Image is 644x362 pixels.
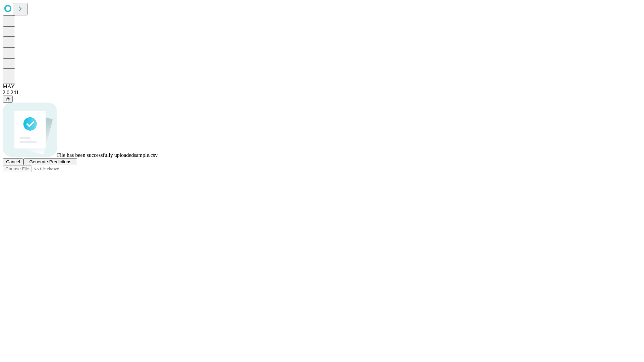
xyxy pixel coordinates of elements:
button: Generate Predictions [23,158,77,165]
button: @ [3,96,13,103]
span: Cancel [6,159,20,164]
span: sample.csv [134,152,158,158]
div: 2.0.241 [3,89,641,96]
span: @ [5,97,10,102]
span: File has been successfully uploaded [57,152,134,158]
div: MAY [3,83,641,89]
button: Cancel [3,158,23,165]
span: Generate Predictions [29,159,71,164]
